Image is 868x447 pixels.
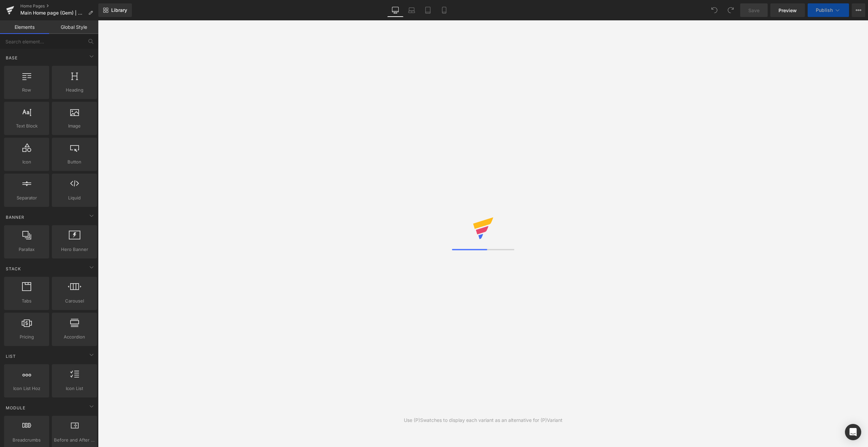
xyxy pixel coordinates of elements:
[387,3,403,17] a: Desktop
[6,297,47,305] span: Tabs
[808,3,849,17] button: Publish
[770,3,805,17] a: Preview
[708,3,721,17] button: Undo
[5,55,18,61] span: Base
[20,10,85,16] span: Main Home page (Gem) | A/B test
[54,194,95,201] span: Liquid
[845,424,861,440] div: Open Intercom Messenger
[98,3,132,17] a: New Library
[54,333,95,341] span: Accordion
[6,385,47,392] span: Icon List Hoz
[6,436,47,444] span: Breadcrumbs
[5,405,26,411] span: Module
[852,3,865,17] button: More
[816,7,833,13] span: Publish
[6,86,47,94] span: Row
[6,122,47,130] span: Text Block
[403,3,420,17] a: Laptop
[404,416,563,424] div: Use (P)Swatches to display each variant as an alternative for (P)Variant
[54,158,95,166] span: Button
[6,194,47,201] span: Separator
[5,266,22,272] span: Stack
[54,297,95,305] span: Carousel
[5,214,25,220] span: Banner
[6,333,47,341] span: Pricing
[778,7,797,14] span: Preview
[54,436,95,444] span: Before and After Images
[748,7,759,14] span: Save
[111,7,127,13] span: Library
[724,3,737,17] button: Redo
[54,86,95,94] span: Heading
[6,246,47,253] span: Parallax
[6,158,47,166] span: Icon
[54,122,95,130] span: Image
[436,3,452,17] a: Mobile
[54,246,95,253] span: Hero Banner
[5,353,17,359] span: List
[20,3,98,9] a: Home Pages
[49,20,98,34] a: Global Style
[420,3,436,17] a: Tablet
[54,385,95,392] span: Icon List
